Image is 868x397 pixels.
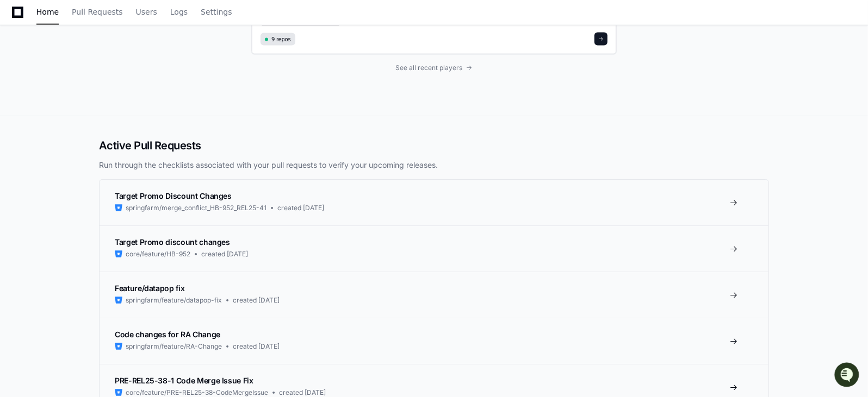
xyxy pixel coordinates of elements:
iframe: Open customer support [833,361,863,390]
img: PlayerZero [11,11,33,33]
a: Code changes for RA Changespringfarm/feature/RA-Changecreated [DATE] [100,318,768,364]
div: Welcome [11,43,198,61]
h2: Active Pull Requests [99,138,769,153]
span: created [DATE] [277,204,324,212]
img: 1756235613930-3d25f9e4-fa56-45dd-b3ad-e072dfbd1548 [11,81,30,100]
span: Logs [170,9,188,15]
span: core/feature/HB-952 [126,250,190,259]
a: Powered byPylon [77,114,132,122]
a: See all recent players [251,64,617,72]
span: springfarm/merge_conflict_HB-952_REL25-41 [126,204,266,212]
span: created [DATE] [233,342,280,351]
span: core/feature/PRE-REL25-38-CodeMergeIssue [126,388,268,397]
span: Pull Requests [72,9,122,15]
a: Feature/datapop fixspringfarm/feature/datapop-fixcreated [DATE] [100,272,768,318]
span: Target Promo Discount Changes [115,191,232,200]
span: 9 repos [271,35,291,43]
span: Users [136,9,157,15]
button: Start new chat [185,84,198,97]
span: PRE-REL25-38-1 Code Merge Issue Fix [115,376,253,385]
div: We're offline, but we'll be back soon! [37,92,158,100]
span: springfarm/feature/RA-Change [126,342,222,351]
span: Home [36,9,59,15]
a: Target Promo discount changescore/feature/HB-952created [DATE] [100,225,768,272]
span: Pylon [108,114,132,122]
span: Feature/datapop fix [115,283,184,293]
div: Start new chat [37,81,178,92]
span: See all recent players [396,64,463,72]
span: created [DATE] [233,296,280,305]
a: Target Promo Discount Changesspringfarm/merge_conflict_HB-952_REL25-41created [DATE] [100,180,768,225]
span: Settings [201,9,232,15]
span: created [DATE] [201,250,248,259]
p: Run through the checklists associated with your pull requests to verify your upcoming releases. [99,160,769,171]
span: Target Promo discount changes [115,237,230,247]
span: Code changes for RA Change [115,330,220,339]
span: springfarm/feature/datapop-fix [126,296,222,305]
span: created [DATE] [279,388,326,397]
